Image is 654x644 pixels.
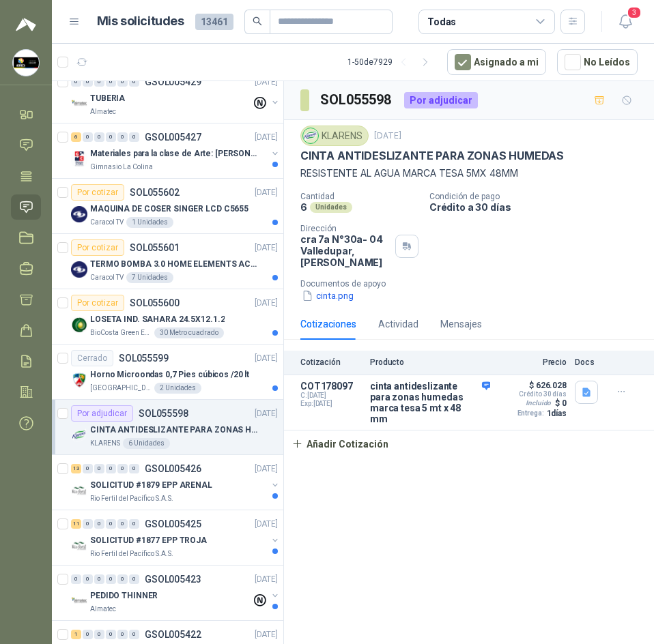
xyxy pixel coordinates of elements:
[117,519,128,529] div: 0
[126,272,173,283] div: 7 Unidades
[557,49,638,75] button: No Leídos
[119,353,169,363] p: SOL055599
[519,390,567,398] p: Crédito 30 días
[13,50,39,76] img: Company Logo
[90,92,125,105] p: TUBERIA
[117,132,128,142] div: 0
[300,381,362,392] p: COT178097
[90,534,207,547] p: SOLICITUD #1877 EPP TROJA
[71,630,81,639] div: 1
[90,217,124,228] p: Caracol TV
[71,295,124,311] div: Por cotizar
[52,400,283,455] a: Por adjudicarSOL055598[DATE] Company LogoCINTA ANTIDESLIZANTE PARA ZONAS HUMEDASKLARENS6 Unidades
[71,464,81,473] div: 13
[90,438,120,449] p: KLARENS
[145,574,201,584] p: GSOL005423
[106,77,116,87] div: 0
[370,357,490,367] p: Producto
[130,298,180,308] p: SOL055600
[71,132,81,142] div: 6
[83,574,93,584] div: 0
[300,279,649,289] p: Documentos de apoyo
[129,630,139,639] div: 0
[129,574,139,584] div: 0
[145,464,201,473] p: GSOL005426
[16,16,36,33] img: Logo peakr
[378,317,418,332] div: Actividad
[71,482,87,499] img: Company Logo
[300,224,390,233] p: Dirección
[117,77,128,87] div: 0
[370,381,490,424] p: cinta antideslizante para zonas humedas marca tesa 5 mt x 48 mm
[404,92,478,108] div: Por adjudicar
[255,76,278,89] p: [DATE]
[255,241,278,254] p: [DATE]
[90,258,260,271] p: TERMO BOMBA 3.0 HOME ELEMENTS ACERO INOX
[71,372,87,388] img: Company Logo
[71,151,87,167] img: Company Logo
[129,77,139,87] div: 0
[255,573,278,586] p: [DATE]
[145,77,201,87] p: GSOL005429
[106,519,116,529] div: 0
[52,179,283,234] a: Por cotizarSOL055602[DATE] Company LogoMAQUINA DE COSER SINGER LCD C5655Caracol TV1 Unidades
[83,630,93,639] div: 0
[300,317,356,332] div: Cotizaciones
[130,188,180,197] p: SOL055602
[71,516,281,559] a: 11 0 0 0 0 0 GSOL005425[DATE] Company LogoSOLICITUD #1877 EPP TROJARio Fertil del Pacífico S.A.S.
[94,77,104,87] div: 0
[529,381,567,390] p: $ 626.028
[71,77,81,87] div: 0
[129,464,139,473] div: 0
[347,51,436,73] div: 1 - 50 de 7929
[429,192,649,201] p: Condición de pago
[255,352,278,365] p: [DATE]
[52,289,283,345] a: Por cotizarSOL055600[DATE] Company LogoLOSETA IND. SAHARA 24.5X12.1.2BioCosta Green Energy S.A.S3...
[117,630,128,639] div: 0
[71,350,113,366] div: Cerrado
[575,357,602,367] p: Docs
[427,14,456,29] div: Todas
[253,16,262,26] span: search
[71,574,81,584] div: 0
[300,201,307,213] p: 6
[90,327,152,338] p: BioCosta Green Energy S.A.S
[90,203,248,216] p: MAQUINA DE COSER SINGER LCD C5655
[94,519,104,529] div: 0
[71,129,281,173] a: 6 0 0 0 0 0 GSOL005427[DATE] Company LogoMateriales para la clase de Arte: [PERSON_NAME]Gimnasio ...
[126,217,173,228] div: 1 Unidades
[90,106,116,117] p: Almatec
[83,464,93,473] div: 0
[71,74,281,117] a: 0 0 0 0 0 0 GSOL005429[DATE] Company LogoTUBERIAAlmatec
[300,357,362,367] p: Cotización
[255,297,278,310] p: [DATE]
[83,132,93,142] div: 0
[94,630,104,639] div: 0
[300,126,369,146] div: KLARENS
[90,272,124,283] p: Caracol TV
[255,186,278,199] p: [DATE]
[555,398,567,408] p: $ 0
[71,571,281,615] a: 0 0 0 0 0 0 GSOL005423[DATE] Company LogoPEDIDO THINNERAlmatec
[94,132,104,142] div: 0
[90,383,152,394] p: [GEOGRAPHIC_DATA][PERSON_NAME]
[303,128,318,143] img: Company Logo
[129,132,139,142] div: 0
[300,149,564,163] p: CINTA ANTIDESLIZANTE PARA ZONAS HUMEDAS
[71,317,87,333] img: Company Logo
[90,548,173,559] p: Rio Fertil del Pacífico S.A.S.
[440,317,482,332] div: Mensajes
[71,519,81,529] div: 11
[627,6,642,19] span: 3
[71,405,133,422] div: Por adjudicar
[71,427,87,443] img: Company Logo
[154,327,224,338] div: 30 Metro cuadrado
[300,192,418,201] p: Cantidad
[71,184,124,201] div: Por cotizar
[123,438,170,449] div: 6 Unidades
[300,400,362,408] span: Exp: [DATE]
[447,49,546,75] button: Asignado a mi
[71,538,87,554] img: Company Logo
[300,233,390,268] p: cra 7a N°30a- 04 Valledupar , [PERSON_NAME]
[52,234,283,289] a: Por cotizarSOL055601[DATE] Company LogoTERMO BOMBA 3.0 HOME ELEMENTS ACERO INOXCaracol TV7 Unidades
